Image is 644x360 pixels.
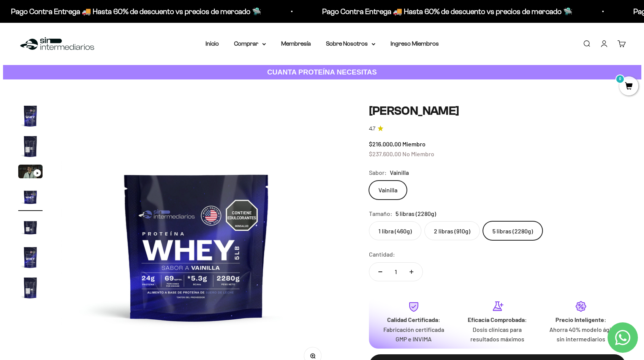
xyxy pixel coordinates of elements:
h1: [PERSON_NAME] [369,104,626,118]
a: CUANTA PROTEÍNA NECESITAS [3,65,641,80]
legend: Tamaño: [369,209,392,219]
button: Ir al artículo 4 [18,184,43,211]
button: Ir al artículo 7 [18,276,43,302]
label: Cantidad: [369,249,395,259]
button: Ir al artículo 6 [18,245,43,272]
span: Vainilla [390,168,409,178]
img: Proteína Whey - Vainilla [18,215,43,239]
span: No Miembro [402,150,434,157]
legend: Sabor: [369,168,387,178]
a: 0 [619,82,638,91]
p: Pago Contra Entrega 🚚 Hasta 60% de descuento vs precios de mercado 🛸 [322,5,573,17]
button: Ir al artículo 1 [18,104,43,130]
button: Ir al artículo 3 [18,165,43,181]
p: Dosis clínicas para resultados máximos [462,325,533,344]
a: 4.74.7 de 5.0 estrellas [369,125,626,133]
a: Inicio [206,40,219,47]
button: Aumentar cantidad [400,263,422,281]
summary: Comprar [234,39,266,49]
strong: Eficacia Comprobada: [468,316,527,323]
p: Pago Contra Entrega 🚚 Hasta 60% de descuento vs precios de mercado 🛸 [11,5,261,17]
img: Proteína Whey - Vainilla [18,104,43,128]
button: Ir al artículo 5 [18,215,43,241]
strong: Precio Inteligente: [555,316,606,323]
img: Proteína Whey - Vainilla [18,134,43,159]
strong: Calidad Certificada: [387,316,440,323]
span: 4.7 [369,125,375,133]
span: $237.600,00 [369,150,401,157]
a: Ingreso Miembros [391,40,439,47]
button: Ir al artículo 2 [18,134,43,161]
mark: 0 [616,75,625,84]
img: Proteína Whey - Vainilla [18,184,43,209]
img: Proteína Whey - Vainilla [18,245,43,270]
summary: Sobre Nosotros [326,39,375,49]
p: Ahorra 40% modelo ágil sin intermediarios [545,325,617,344]
a: Membresía [281,40,311,47]
strong: CUANTA PROTEÍNA NECESITAS [267,68,377,76]
button: Reducir cantidad [369,263,391,281]
span: Miembro [402,140,426,147]
img: Proteína Whey - Vainilla [18,276,43,300]
p: Fabricación certificada GMP e INVIMA [378,325,449,344]
span: 5 libras (2280g) [396,209,436,219]
span: $216.000,00 [369,140,401,147]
